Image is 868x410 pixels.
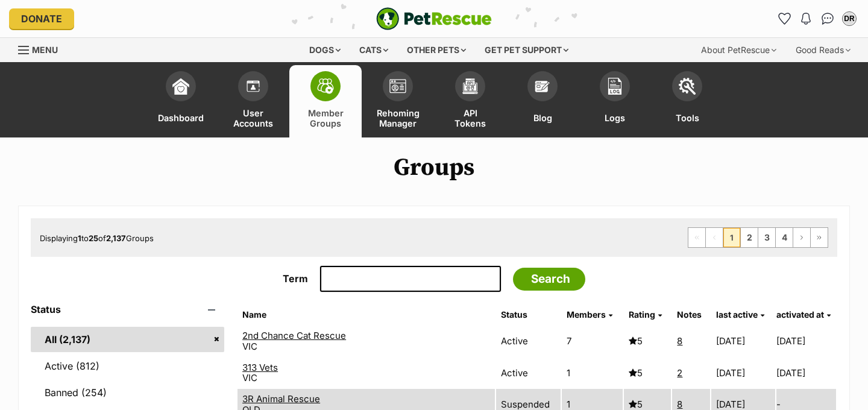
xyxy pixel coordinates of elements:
div: Good Reads [787,38,859,62]
a: Banned (254) [31,380,224,405]
td: VIC [237,326,495,356]
input: Search [513,268,585,291]
th: Name [237,305,495,324]
img: dashboard-icon-eb2f2d2d3e046f16d808141f083e7271f6b2e854fb5c12c21221c1fb7104beca.svg [172,78,189,95]
a: 3R Animal Rescue [242,393,320,405]
span: Logs [605,107,625,128]
img: api-icon-849e3a9e6f871e3acf1f60245d25b4cd0aad652aa5f5372336901a6a67317bd8.svg [462,78,479,95]
ul: Account quick links [775,9,859,28]
td: [DATE] [776,358,836,388]
img: tools-icon-677f8b7d46040df57c17cb185196fc8e01b2b03676c49af7ba82c462532e62ee.svg [679,78,696,95]
span: Previous page [706,228,723,247]
a: Dashboard [145,65,217,137]
td: [DATE] [711,358,775,388]
img: blogs-icon-e71fceff818bbaa76155c998696f2ea9b8fc06abc828b24f45ee82a475c2fd99.svg [534,78,551,95]
a: Rehoming Manager [362,65,434,137]
td: 5 [624,326,671,356]
td: [DATE] [711,326,775,356]
img: team-members-icon-5396bd8760b3fe7c0b43da4ab00e1e3bb1a5d9ba89233759b79545d2d3fc5d0d.svg [317,78,334,94]
a: All (2,137) [31,327,224,352]
nav: Pagination [688,227,828,248]
a: last active [716,309,764,320]
a: Page 3 [758,228,775,247]
img: logo-e224e6f780fb5917bec1dbf3a21bbac754714ae5b6737aabdf751b685950b380.svg [376,7,492,30]
a: Conversations [818,9,837,28]
a: User Accounts [217,65,289,137]
strong: 1 [78,233,81,243]
span: Members [567,309,606,320]
img: notifications-46538b983faf8c2785f20acdc204bb7945ddae34d4c08c2a6579f10ce5e182be.svg [801,13,811,25]
td: Active [496,326,561,356]
span: translation missing: en.admin.groups.groups.search.term [283,273,308,285]
img: members-icon-d6bcda0bfb97e5ba05b48644448dc2971f67d37433e5abca221da40c41542bd5.svg [245,78,262,95]
span: Member Groups [304,107,347,128]
div: Cats [351,38,397,62]
div: Other pets [398,38,474,62]
a: Menu [18,38,66,60]
img: group-profile-icon-3fa3cf56718a62981997c0bc7e787c4b2cf8bcc04b72c1350f741eb67cf2f40e.svg [389,79,406,93]
span: Blog [533,107,552,128]
div: Get pet support [476,38,577,62]
span: Rehoming Manager [377,107,420,128]
button: Notifications [796,9,816,28]
div: DR [843,13,855,25]
span: Tools [676,107,699,128]
a: API Tokens [434,65,506,137]
a: Member Groups [289,65,362,137]
a: 2 [677,367,682,379]
header: Status [31,304,224,315]
span: User Accounts [232,107,274,128]
td: 5 [624,358,671,388]
a: activated at [776,309,831,320]
span: API Tokens [449,107,491,128]
th: Notes [672,305,710,324]
img: logs-icon-5bf4c29380941ae54b88474b1138927238aebebbc450bc62c8517511492d5a22.svg [606,78,623,95]
span: Dashboard [158,107,204,128]
strong: 2,137 [106,233,126,243]
a: PetRescue [376,7,492,30]
div: About PetRescue [693,38,785,62]
strong: 25 [89,233,98,243]
span: Displaying to of Groups [40,233,154,243]
button: My account [840,9,859,28]
a: 8 [677,399,682,410]
img: chat-41dd97257d64d25036548639549fe6c8038ab92f7586957e7f3b1b290dea8141.svg [822,13,834,25]
a: Tools [651,65,723,137]
span: Menu [32,45,58,55]
a: Page 2 [741,228,758,247]
a: Favourites [775,9,794,28]
span: First page [688,228,705,247]
a: 2nd Chance Cat Rescue [242,330,346,341]
a: Active (812) [31,353,224,379]
a: Next page [793,228,810,247]
td: [DATE] [776,326,836,356]
span: Page 1 [723,228,740,247]
th: Status [496,305,561,324]
span: last active [716,309,758,320]
a: Donate [9,8,74,29]
td: Active [496,358,561,388]
a: Logs [579,65,651,137]
span: activated at [776,309,824,320]
div: Dogs [301,38,349,62]
td: VIC [237,358,495,388]
span: Rating [629,309,655,320]
a: Page 4 [776,228,793,247]
a: 8 [677,335,682,347]
a: Members [567,309,612,320]
a: Last page [811,228,828,247]
td: 1 [562,358,623,388]
td: 7 [562,326,623,356]
a: Blog [506,65,579,137]
a: 313 Vets [242,362,278,373]
a: Rating [629,309,662,320]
